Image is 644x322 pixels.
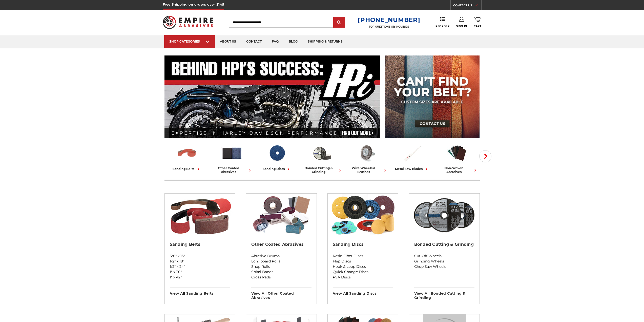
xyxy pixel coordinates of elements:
span: Sign In [456,25,467,28]
h3: View All bonded cutting & grinding [414,288,474,300]
a: shipping & returns [303,35,348,48]
h3: View All sanding discs [333,288,393,296]
a: wire wheels & brushes [347,143,388,174]
a: bonded cutting & grinding [302,143,343,174]
a: faq [267,35,284,48]
a: non-woven abrasives [437,143,478,174]
a: Hook & Loop Discs [333,264,393,269]
a: other coated abrasives [212,143,253,174]
a: 1" x 30" [170,269,230,275]
a: [PHONE_NUMBER] [358,16,420,24]
a: Quick Change Discs [333,269,393,275]
img: Sanding Belts [167,194,233,237]
span: Reorder [435,25,449,28]
img: Wire Wheels & Brushes [357,143,378,164]
a: 1/2" x 18" [170,259,230,264]
div: other coated abrasives [212,166,253,174]
img: promo banner for custom belts. [385,55,480,138]
a: sanding belts [167,143,207,172]
div: sanding discs [263,166,291,172]
div: non-woven abrasives [437,166,478,174]
div: metal saw blades [395,166,429,172]
img: Sanding Discs [266,143,287,164]
a: Flap Discs [333,259,393,264]
img: Sanding Discs [330,194,396,237]
span: Cart [474,25,481,28]
a: metal saw blades [392,143,433,172]
a: 1/2" x 24" [170,264,230,269]
a: CONTACT US [453,3,481,10]
a: 1" x 42" [170,275,230,280]
a: Cut-Off Wheels [414,253,474,259]
a: Longboard Rolls [251,259,311,264]
h3: View All other coated abrasives [251,288,311,300]
a: Chop Saw Wheels [414,264,474,269]
a: contact [241,35,267,48]
img: Non-woven Abrasives [447,143,468,164]
img: Empire Abrasives [163,12,213,32]
a: Resin Fiber Discs [333,253,393,259]
a: Shop Rolls [251,264,311,269]
h2: Sanding Discs [333,242,393,247]
a: sanding discs [257,143,298,172]
div: sanding belts [173,166,201,172]
img: Sanding Belts [176,143,197,164]
a: Cross Pads [251,275,311,280]
img: Other Coated Abrasives [248,194,314,237]
img: Bonded Cutting & Grinding [411,194,477,237]
div: wire wheels & brushes [347,166,388,174]
a: Grinding Wheels [414,259,474,264]
img: Other Coated Abrasives [221,143,242,164]
img: Bonded Cutting & Grinding [311,143,333,164]
div: bonded cutting & grinding [302,166,343,174]
a: blog [284,35,303,48]
a: about us [215,35,241,48]
h2: Sanding Belts [170,242,230,247]
img: Banner for an interview featuring Horsepower Inc who makes Harley performance upgrades featured o... [164,55,380,138]
p: FOR QUESTIONS OR INQUIRIES [358,25,420,28]
div: SHOP CATEGORIES [169,40,210,43]
a: Reorder [435,17,449,28]
a: Spiral Bands [251,269,311,275]
a: PSA Discs [333,275,393,280]
h2: Bonded Cutting & Grinding [414,242,474,247]
img: Metal Saw Blades [402,143,423,164]
button: Next [479,150,491,162]
h3: View All sanding belts [170,288,230,296]
input: Submit [334,17,344,28]
a: Cart [474,17,481,28]
h2: Other Coated Abrasives [251,242,311,247]
a: 3/8" x 13" [170,253,230,259]
a: Abrasive Drums [251,253,311,259]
